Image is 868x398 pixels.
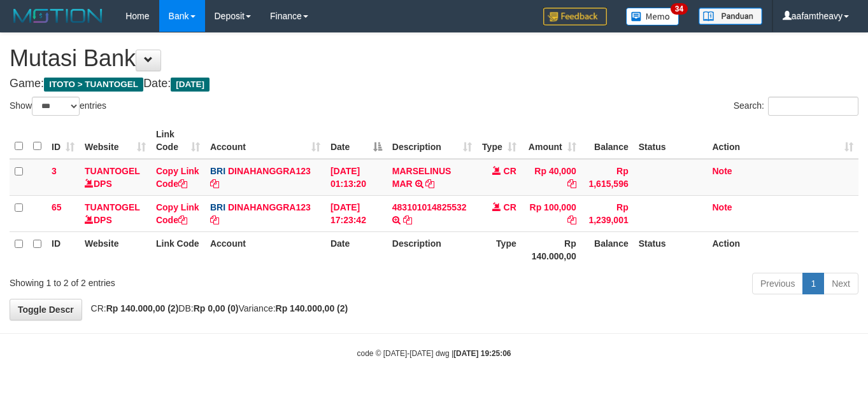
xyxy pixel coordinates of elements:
strong: [DATE] 19:25:06 [453,349,511,358]
span: CR: DB: Variance: [85,303,348,313]
img: panduan.png [699,8,762,25]
a: Note [713,166,732,176]
div: Showing 1 to 2 of 2 entries [10,271,352,289]
th: Action: activate to sort column ascending [708,123,859,159]
img: MOTION_logo.png [10,6,106,25]
span: ITOTO > TUANTOGEL [44,78,143,92]
th: Website: activate to sort column ascending [80,123,151,159]
td: Rp 40,000 [522,159,581,196]
a: Previous [752,273,803,294]
span: CR [504,202,516,212]
td: DPS [80,159,151,196]
a: TUANTOGEL [85,166,140,176]
a: Copy Rp 100,000 to clipboard [567,215,576,225]
th: Type: activate to sort column ascending [477,123,522,159]
th: ID: activate to sort column ascending [46,123,80,159]
strong: Rp 140.000,00 (2) [106,303,179,313]
th: Website [80,231,151,268]
td: [DATE] 01:13:20 [325,159,387,196]
th: Balance [581,231,634,268]
a: Copy MARSELINUS MAR to clipboard [425,179,434,189]
a: TUANTOGEL [85,202,140,212]
a: MARSELINUS MAR [392,166,452,189]
th: Balance [581,123,634,159]
h1: Mutasi Bank [10,46,858,71]
span: CR [504,166,516,176]
a: DINAHANGGRA123 [228,166,311,176]
label: Show entries [10,97,106,116]
img: Button%20Memo.svg [626,8,679,25]
span: 34 [671,3,688,15]
a: Copy Rp 40,000 to clipboard [567,179,576,189]
th: Amount: activate to sort column ascending [522,123,581,159]
a: 1 [802,273,824,294]
th: Action [708,231,859,268]
label: Search: [734,97,858,116]
td: Rp 100,000 [522,195,581,231]
a: Toggle Descr [10,299,82,320]
th: ID [46,231,80,268]
span: [DATE] [171,78,210,92]
td: Rp 1,239,001 [581,195,634,231]
a: 483101014825532 [392,202,467,212]
strong: Rp 0,00 (0) [194,303,239,313]
th: Status [634,123,708,159]
a: Note [713,202,732,212]
a: Next [823,273,858,294]
span: BRI [210,166,225,176]
h4: Game: Date: [10,78,858,90]
span: 65 [52,202,62,212]
a: Copy Link Code [156,202,199,225]
th: Link Code: activate to sort column ascending [151,123,205,159]
a: Copy DINAHANGGRA123 to clipboard [210,215,219,225]
th: Description: activate to sort column ascending [387,123,477,159]
td: [DATE] 17:23:42 [325,195,387,231]
th: Link Code [151,231,205,268]
a: Copy 483101014825532 to clipboard [403,215,412,225]
input: Search: [768,97,858,116]
img: Feedback.jpg [543,8,607,25]
td: DPS [80,195,151,231]
th: Rp 140.000,00 [522,231,581,268]
span: BRI [210,202,225,212]
th: Type [477,231,522,268]
a: DINAHANGGRA123 [228,202,311,212]
th: Date [325,231,387,268]
th: Account [205,231,325,268]
strong: Rp 140.000,00 (2) [276,303,348,313]
th: Account: activate to sort column ascending [205,123,325,159]
td: Rp 1,615,596 [581,159,634,196]
th: Description [387,231,477,268]
span: 3 [52,166,57,176]
select: Showentries [32,97,80,116]
a: Copy Link Code [156,166,199,189]
a: Copy DINAHANGGRA123 to clipboard [210,179,219,189]
th: Status [634,231,708,268]
small: code © [DATE]-[DATE] dwg | [357,349,511,358]
th: Date: activate to sort column descending [325,123,387,159]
